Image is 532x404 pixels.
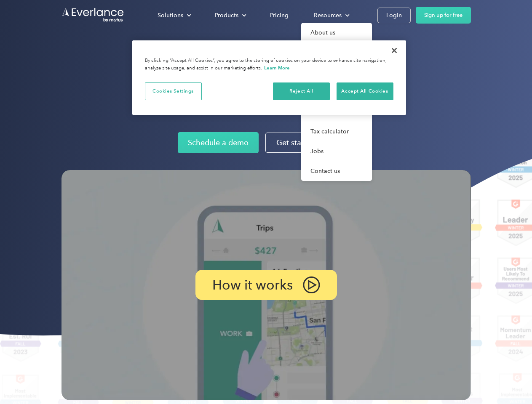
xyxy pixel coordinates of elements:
a: Tax calculator [301,122,372,141]
a: Pricing [262,8,297,23]
div: Products [215,10,238,21]
button: Reject All [273,82,330,100]
a: Schedule a demo [178,132,259,153]
a: Login [377,8,411,23]
div: By clicking “Accept All Cookies”, you agree to the storing of cookies on your device to enhance s... [145,57,393,72]
div: Resources [314,10,342,21]
div: Solutions [158,10,183,21]
p: How it works [212,280,293,290]
div: Privacy [132,40,406,115]
input: Submit [62,50,104,68]
button: Close [385,41,404,60]
div: Products [206,8,253,23]
div: Resources [305,8,356,23]
nav: Resources [301,23,372,181]
div: Cookie banner [132,40,406,115]
a: Jobs [301,141,372,161]
button: Accept All Cookies [337,82,393,100]
div: Solutions [149,8,198,23]
button: Cookies Settings [145,82,202,100]
div: Login [386,10,402,21]
a: Go to homepage [61,7,125,23]
a: Sign up for free [416,7,471,24]
a: About us [301,23,372,43]
div: Pricing [270,10,289,21]
a: More information about your privacy, opens in a new tab [264,65,290,71]
a: Get started for free [265,133,354,153]
a: Contact us [301,161,372,181]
